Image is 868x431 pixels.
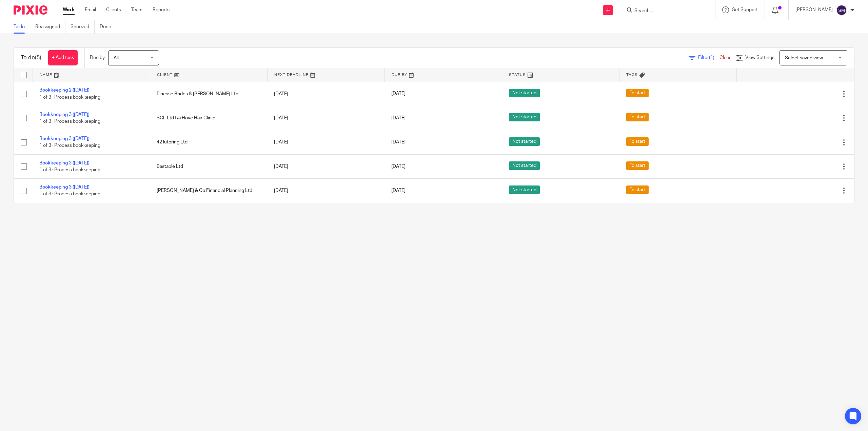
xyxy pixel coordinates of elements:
[267,106,384,130] td: [DATE]
[39,161,90,165] a: Bookkeeping 3 ([DATE])
[626,73,638,77] span: Tags
[267,130,384,154] td: [DATE]
[785,56,823,60] span: Select saved view
[150,82,267,106] td: Finesse Brides & [PERSON_NAME] Ltd
[39,192,100,197] span: 1 of 3 · Process bookkeeping
[39,95,100,100] span: 1 of 3 · Process bookkeeping
[719,55,731,60] a: Clear
[626,137,649,146] span: To start
[35,20,65,34] a: Reassigned
[150,154,267,178] td: Bastable Ltd
[106,6,121,13] a: Clients
[836,5,847,16] img: svg%3E
[795,6,833,13] p: [PERSON_NAME]
[21,54,41,61] h1: To do
[14,5,47,15] img: Pixie
[634,8,695,14] input: Search
[626,161,649,170] span: To start
[39,168,100,172] span: 1 of 3 · Process bookkeeping
[509,137,540,146] span: Not started
[63,6,75,13] a: Work
[745,55,774,60] span: View Settings
[509,89,540,97] span: Not started
[509,113,540,121] span: Not started
[626,113,649,121] span: To start
[39,88,90,93] a: Bookkeeping 2 ([DATE])
[267,154,384,178] td: [DATE]
[626,185,649,194] span: To start
[131,6,142,13] a: Team
[698,55,719,60] span: Filter
[150,130,267,154] td: 42Tutoring Ltd
[150,179,267,203] td: [PERSON_NAME] & Co Financial Planning Ltd
[267,179,384,203] td: [DATE]
[39,185,90,190] a: Bookkeeping 3 ([DATE])
[150,106,267,130] td: SCL Ltd t/a Hove Hair Clinic
[48,50,78,65] a: + Add task
[85,6,96,13] a: Email
[39,119,100,124] span: 1 of 3 · Process bookkeeping
[709,55,714,60] span: (1)
[391,188,406,193] span: [DATE]
[391,92,406,96] span: [DATE]
[391,140,406,144] span: [DATE]
[39,136,90,141] a: Bookkeeping 3 ([DATE])
[391,164,406,169] span: [DATE]
[732,7,758,12] span: Get Support
[39,143,100,148] span: 1 of 3 · Process bookkeeping
[90,54,105,61] p: Due by
[14,20,30,34] a: To do
[626,89,649,97] span: To start
[267,82,384,106] td: [DATE]
[39,112,90,117] a: Bookkeeping 3 ([DATE])
[391,116,406,120] span: [DATE]
[71,20,95,34] a: Snoozed
[35,55,41,60] span: (5)
[114,56,119,60] span: All
[509,161,540,170] span: Not started
[153,6,170,13] a: Reports
[509,185,540,194] span: Not started
[100,20,116,34] a: Done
